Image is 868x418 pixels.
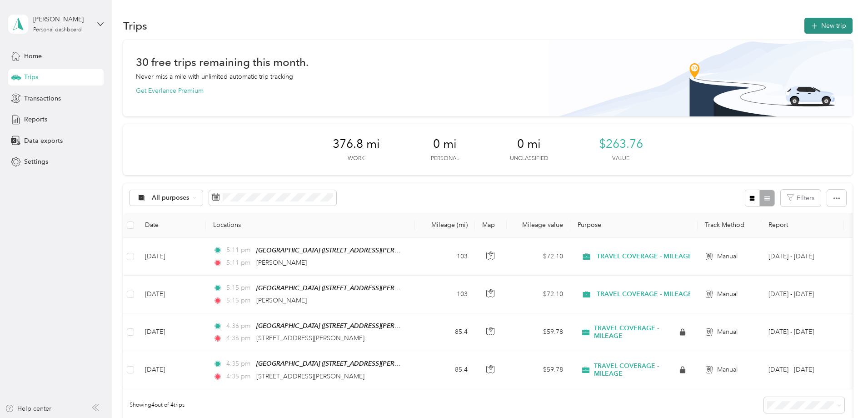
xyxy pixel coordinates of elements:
button: Get Everlance Premium [136,86,204,96]
iframe: Everlance-gr Chat Button Frame [817,367,868,418]
p: Work [348,155,364,163]
button: New trip [804,18,853,34]
td: 85.4 [415,351,475,389]
span: $263.76 [599,137,643,151]
span: 0 mi [433,137,457,151]
span: Manual [717,252,738,262]
span: [GEOGRAPHIC_DATA] ([STREET_ADDRESS][PERSON_NAME][US_STATE]) [256,247,466,254]
span: 4:36 pm [226,333,252,343]
span: 4:35 pm [226,359,252,369]
span: [GEOGRAPHIC_DATA] ([STREET_ADDRESS][PERSON_NAME][US_STATE]) [256,360,466,368]
span: Manual [717,365,738,375]
img: Banner [549,40,853,116]
span: Settings [24,157,48,166]
td: 103 [415,276,475,313]
td: 85.4 [415,313,475,351]
td: Jun 1 - 30, 2025 [761,238,844,276]
td: May 1 - 31, 2025 [761,276,844,313]
span: TRAVEL COVERAGE - MILEAGE [594,362,678,378]
th: Mileage value [507,213,570,238]
th: Track Method [698,213,761,238]
span: TRAVEL COVERAGE - MILEAGE [594,324,678,340]
div: Personal dashboard [33,27,82,33]
span: Home [24,51,42,61]
td: Apr 1 - 30, 2025 [761,351,844,389]
span: [PERSON_NAME] [256,297,307,304]
td: [DATE] [138,351,206,389]
span: 4:36 pm [226,321,252,331]
p: Personal [431,155,459,163]
span: 5:15 pm [226,283,252,293]
td: $59.78 [507,313,570,351]
th: Mileage (mi) [415,213,475,238]
span: Trips [24,72,38,82]
span: TRAVEL COVERAGE - MILEAGE [597,252,692,262]
span: [STREET_ADDRESS][PERSON_NAME] [256,373,364,380]
span: Transactions [24,94,61,103]
span: [STREET_ADDRESS][PERSON_NAME] [256,334,364,342]
span: 376.8 mi [333,137,380,151]
p: Unclassified [510,155,548,163]
th: Date [138,213,206,238]
span: Showing 4 out of 4 trips [123,401,185,409]
th: Locations [206,213,415,238]
td: $72.10 [507,238,570,276]
th: Report [761,213,844,238]
span: 5:11 pm [226,258,252,268]
button: Help center [5,404,51,413]
span: [PERSON_NAME] [256,259,307,267]
p: Value [612,155,629,163]
td: [DATE] [138,313,206,351]
span: All purposes [152,195,190,201]
td: 103 [415,238,475,276]
span: 5:11 pm [226,245,252,255]
span: 4:35 pm [226,372,252,382]
span: Manual [717,289,738,299]
td: $72.10 [507,276,570,313]
div: [PERSON_NAME] [33,15,90,24]
th: Map [475,213,507,238]
span: Data exports [24,136,63,146]
p: Never miss a mile with unlimited automatic trip tracking [136,72,293,81]
h1: Trips [123,21,147,30]
span: [GEOGRAPHIC_DATA] ([STREET_ADDRESS][PERSON_NAME][US_STATE]) [256,284,466,292]
td: Apr 1 - 30, 2025 [761,313,844,351]
span: TRAVEL COVERAGE - MILEAGE [597,289,692,299]
span: [GEOGRAPHIC_DATA] ([STREET_ADDRESS][PERSON_NAME][US_STATE]) [256,322,466,330]
td: [DATE] [138,276,206,313]
span: Manual [717,327,738,337]
td: $59.78 [507,351,570,389]
th: Purpose [570,213,698,238]
span: 0 mi [517,137,541,151]
h1: 30 free trips remaining this month. [136,57,309,67]
span: Reports [24,115,47,124]
td: [DATE] [138,238,206,276]
button: Filters [781,190,821,206]
span: 5:15 pm [226,296,252,306]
